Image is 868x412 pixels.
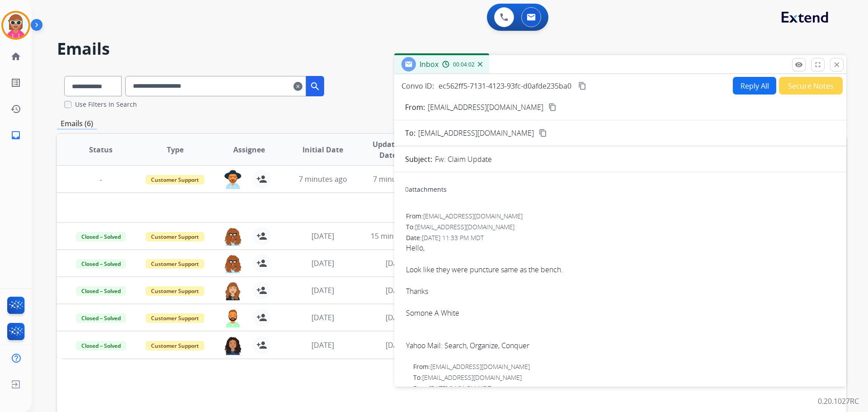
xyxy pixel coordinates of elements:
[311,285,334,295] span: [DATE]
[146,232,204,242] span: Customer Support
[76,313,126,323] span: Closed – Solved
[405,185,447,194] div: attachments
[406,223,835,232] div: To:
[795,61,803,69] mat-icon: remove_red_eye
[386,258,408,268] span: [DATE]
[415,223,514,231] span: [EMAIL_ADDRESS][DOMAIN_NAME]
[578,82,586,90] mat-icon: content_copy
[406,264,835,275] div: Look like they were puncture same as the bench.
[814,61,822,69] mat-icon: fullscreen
[256,340,267,350] mat-icon: person_add
[406,242,835,351] span: Hello,
[429,384,491,393] span: [DATE] 04:21 PM MDT
[76,286,126,296] span: Closed – Solved
[10,104,21,114] mat-icon: history
[406,308,835,318] div: Somone A White
[146,286,204,296] span: Customer Support
[76,341,126,350] span: Closed – Solved
[439,81,571,91] span: ec562ff5-7131-4123-93fc-d0afde235ba0
[3,13,28,38] img: avatar
[224,336,242,355] img: agent-avatar
[256,285,267,296] mat-icon: person_add
[405,154,432,165] p: Subject:
[10,130,21,141] mat-icon: inbox
[422,373,522,382] span: [EMAIL_ADDRESS][DOMAIN_NAME]
[57,118,97,129] p: Emails (6)
[386,340,408,350] span: [DATE]
[89,144,113,155] span: Status
[311,231,334,241] span: [DATE]
[405,185,409,194] span: 0
[146,175,204,185] span: Customer Support
[224,281,242,300] img: agent-avatar
[256,174,267,185] mat-icon: person_add
[818,396,859,407] p: 0.20.1027RC
[733,77,776,95] button: Reply All
[386,285,408,295] span: [DATE]
[94,175,107,185] span: -
[371,231,423,241] span: 15 minutes ago
[406,212,835,221] div: From:
[548,103,557,111] mat-icon: content_copy
[75,100,137,109] label: Use Filters In Search
[302,144,343,155] span: Initial Date
[310,81,321,92] mat-icon: search
[406,233,835,242] div: Date:
[405,102,425,113] p: From:
[224,170,242,189] img: agent-avatar
[386,313,408,322] span: [DATE]
[224,227,242,246] img: agent-avatar
[167,144,184,155] span: Type
[401,81,434,91] p: Convo ID:
[413,362,835,371] div: From:
[256,231,267,242] mat-icon: person_add
[373,174,421,184] span: 7 minutes ago
[311,258,334,268] span: [DATE]
[413,384,835,393] div: Date:
[413,373,835,382] div: To:
[146,313,204,323] span: Customer Support
[10,51,21,62] mat-icon: home
[146,341,204,350] span: Customer Support
[146,259,204,269] span: Customer Support
[428,102,543,113] p: [EMAIL_ADDRESS][DOMAIN_NAME]
[224,254,242,273] img: agent-avatar
[422,233,484,242] span: [DATE] 11:33 PM MDT
[435,154,492,165] p: Fw: Claim Update
[406,286,835,297] div: Thanks
[57,40,846,58] h2: Emails
[256,312,267,323] mat-icon: person_add
[833,61,841,69] mat-icon: close
[418,128,534,138] span: [EMAIL_ADDRESS][DOMAIN_NAME]
[299,174,347,184] span: 7 minutes ago
[224,308,242,327] img: agent-avatar
[76,259,126,269] span: Closed – Solved
[368,139,409,161] span: Updated Date
[10,77,21,88] mat-icon: list_alt
[405,128,415,138] p: To:
[256,258,267,269] mat-icon: person_add
[430,362,530,371] span: [EMAIL_ADDRESS][DOMAIN_NAME]
[539,129,547,137] mat-icon: content_copy
[76,232,126,242] span: Closed – Solved
[420,59,439,69] span: Inbox
[779,77,843,95] button: Secure Notes
[406,341,529,350] a: Yahoo Mail: Search, Organize, Conquer
[233,144,265,155] span: Assignee
[423,212,523,220] span: [EMAIL_ADDRESS][DOMAIN_NAME]
[311,313,334,322] span: [DATE]
[311,340,334,350] span: [DATE]
[453,61,475,68] span: 00:04:02
[293,81,302,92] mat-icon: clear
